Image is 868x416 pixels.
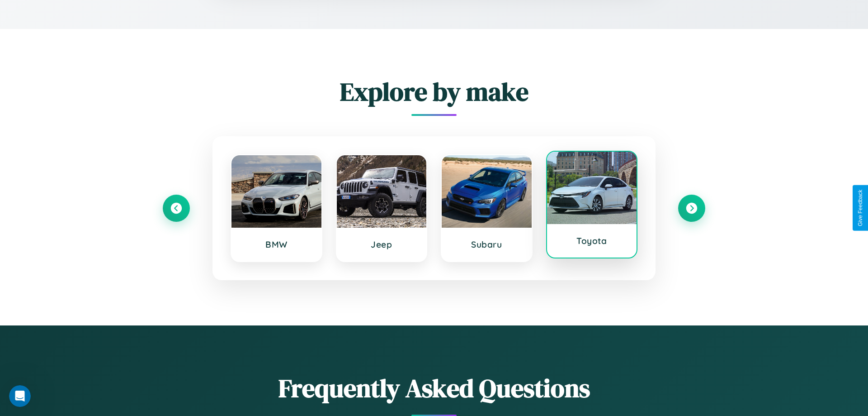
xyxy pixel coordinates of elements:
[241,239,312,250] h3: BMW
[9,385,31,407] iframe: Intercom live chat
[163,371,705,406] h2: Frequently Asked Questions
[556,235,628,246] h3: Toyota
[163,74,705,109] h2: Explore by make
[346,239,418,250] h3: Jeep
[857,190,863,226] div: Give Feedback
[451,239,523,250] h3: Subaru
